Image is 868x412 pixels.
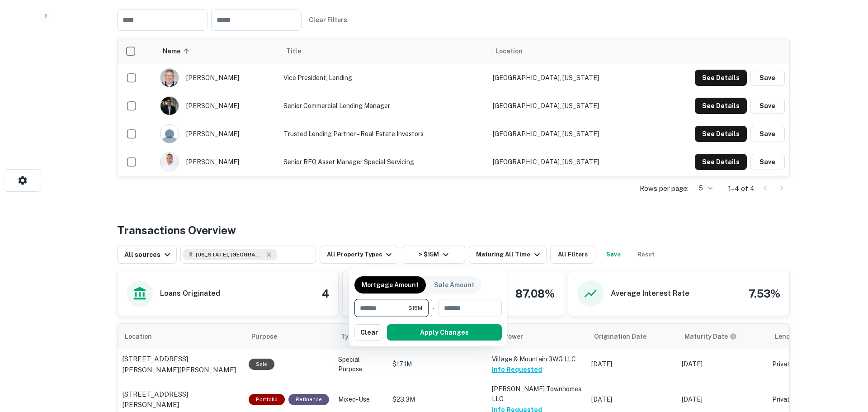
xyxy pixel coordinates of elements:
[387,324,502,341] button: Apply Changes
[432,299,435,317] div: -
[362,280,419,290] p: Mortgage Amount
[434,280,474,290] p: Sale Amount
[354,324,383,341] button: Clear
[823,340,868,383] iframe: Chat Widget
[408,304,422,312] span: $15M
